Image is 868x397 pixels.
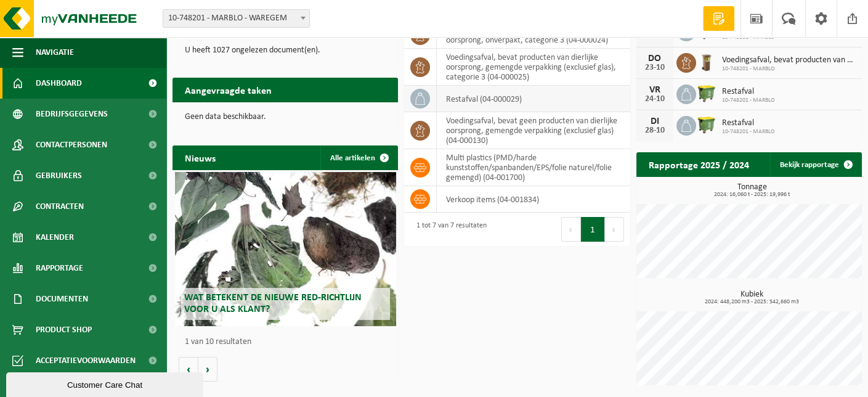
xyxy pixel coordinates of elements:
[643,183,862,198] h3: Tonnage
[643,95,667,104] div: 24-10
[36,314,92,345] span: Product Shop
[722,128,775,136] span: 10-748201 - MARBLO
[643,290,862,305] h3: Kubiek
[643,126,667,135] div: 28-10
[643,299,862,305] span: 2024: 448,200 m3 - 2025: 542,660 m3
[643,117,667,126] div: DI
[561,217,581,242] button: Previous
[36,129,107,160] span: Contactpersonen
[696,51,717,72] img: WB-0140-HPE-BN-01
[437,149,630,186] td: multi plastics (PMD/harde kunststoffen/spanbanden/EPS/folie naturel/folie gemengd) (04-001700)
[163,9,310,28] span: 10-748201 - MARBLO - WAREGEM
[198,357,217,382] button: Volgende
[643,54,667,63] div: DO
[172,145,228,170] h2: Nieuws
[6,370,206,397] iframe: chat widget
[581,217,605,242] button: 1
[722,97,775,104] span: 10-748201 - MARBLO
[410,216,487,243] div: 1 tot 7 van 7 resultaten
[696,83,717,104] img: WB-1100-HPE-GN-50
[770,152,861,177] a: Bekijk rapportage
[36,284,88,314] span: Documenten
[437,49,630,86] td: voedingsafval, bevat producten van dierlijke oorsprong, gemengde verpakking (exclusief glas), cat...
[184,293,362,314] span: Wat betekent de nieuwe RED-richtlijn voor u als klant?
[36,99,108,129] span: Bedrijfsgegevens
[185,46,386,55] p: U heeft 1027 ongelezen document(en).
[175,172,396,326] a: Wat betekent de nieuwe RED-richtlijn voor u als klant?
[36,253,83,284] span: Rapportage
[185,338,392,346] p: 1 van 10 resultaten
[320,145,397,170] a: Alle artikelen
[36,68,82,99] span: Dashboard
[696,114,717,135] img: WB-1100-HPE-GN-50
[643,63,667,72] div: 23-10
[643,192,862,198] span: 2024: 16,060 t - 2025: 19,996 t
[163,10,309,27] span: 10-748201 - MARBLO - WAREGEM
[722,55,856,65] span: Voedingsafval, bevat producten van dierlijke oorsprong, onverpakt, categorie 3
[722,65,856,73] span: 10-748201 - MARBLO
[643,85,667,95] div: VR
[36,37,74,68] span: Navigatie
[722,118,775,128] span: Restafval
[185,113,386,121] p: Geen data beschikbaar.
[636,152,761,176] h2: Rapportage 2025 / 2024
[36,160,82,191] span: Gebruikers
[36,191,84,222] span: Contracten
[36,222,74,253] span: Kalender
[172,78,284,102] h2: Aangevraagde taken
[437,86,630,112] td: restafval (04-000029)
[36,345,136,376] span: Acceptatievoorwaarden
[605,217,624,242] button: Next
[437,186,630,213] td: verkoop items (04-001834)
[722,87,775,97] span: Restafval
[179,357,198,382] button: Vorige
[437,112,630,149] td: voedingsafval, bevat geen producten van dierlijke oorsprong, gemengde verpakking (exclusief glas)...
